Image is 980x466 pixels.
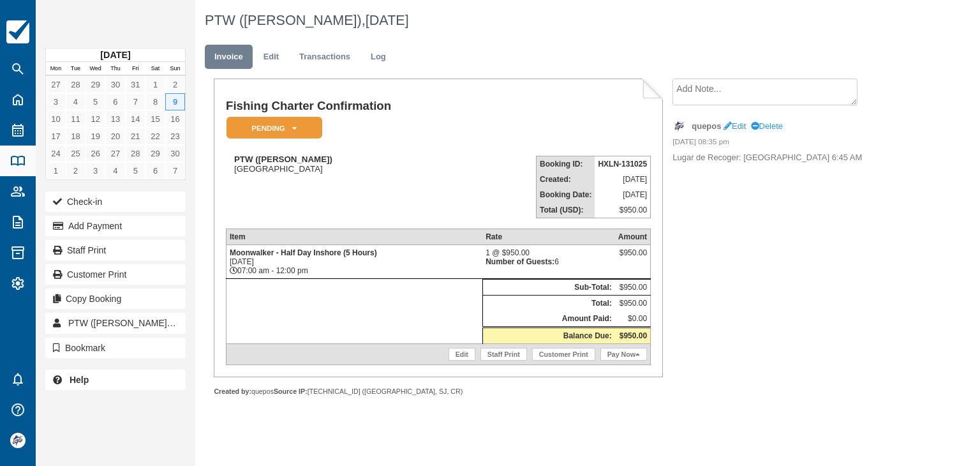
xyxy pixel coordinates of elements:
[234,154,332,164] strong: PTW ([PERSON_NAME])
[290,45,360,70] a: Transactions
[45,313,186,333] a: PTW ([PERSON_NAME]) 1
[45,264,186,285] a: Customer Print
[70,375,89,385] b: Help
[145,93,165,110] a: 8
[66,145,85,162] a: 25
[600,348,647,361] a: Pay Now
[126,93,145,110] a: 7
[66,93,85,110] a: 4
[537,172,595,187] th: Created:
[618,248,647,267] div: $950.00
[100,50,130,60] strong: [DATE]
[105,128,125,145] a: 20
[126,62,145,76] th: Fri
[45,289,186,309] button: Copy Booking
[105,93,125,110] a: 6
[486,257,554,266] strong: Number of Guests
[482,311,615,327] th: Amount Paid:
[126,128,145,145] a: 21
[46,162,66,179] a: 1
[537,202,595,218] th: Total (USD):
[226,245,482,279] td: [DATE] 07:00 am - 12:00 pm
[672,137,887,151] em: [DATE] 08:35 pm
[230,248,377,257] strong: Moonwalker - Half Day Inshore (5 Hours)
[449,348,475,361] a: Edit
[105,110,125,128] a: 13
[620,331,647,340] strong: $950.00
[672,152,887,164] p: Lugar de Recoger: [GEOGRAPHIC_DATA] 6:45 AM
[46,145,66,162] a: 24
[482,280,615,296] th: Sub-Total:
[692,121,721,131] strong: quepos
[45,338,186,358] button: Bookmark
[615,311,651,327] td: $0.00
[165,93,185,110] a: 9
[165,128,185,145] a: 23
[537,187,595,202] th: Booking Date:
[254,45,288,70] a: Edit
[10,433,26,448] img: avatar
[126,145,145,162] a: 28
[205,45,253,70] a: Invoice
[145,162,165,179] a: 6
[214,387,662,396] div: quepos [TECHNICAL_ID] ([GEOGRAPHIC_DATA], SJ, CR)
[126,110,145,128] a: 14
[85,145,105,162] a: 26
[46,76,66,93] a: 27
[165,162,185,179] a: 7
[68,318,176,328] span: PTW ([PERSON_NAME])
[482,296,615,312] th: Total:
[226,116,318,140] a: Pending
[45,192,186,212] button: Check-in
[615,280,651,296] td: $950.00
[145,110,165,128] a: 15
[615,296,651,312] td: $950.00
[724,121,746,131] a: Edit
[165,145,185,162] a: 30
[482,229,615,245] th: Rate
[105,76,125,93] a: 30
[145,76,165,93] a: 1
[145,62,165,76] th: Sat
[480,348,527,361] a: Staff Print
[105,145,125,162] a: 27
[46,128,66,145] a: 17
[274,387,308,395] strong: Source IP:
[482,327,615,344] th: Balance Due:
[751,121,783,131] a: Delete
[532,348,595,361] a: Customer Print
[537,156,595,172] th: Booking ID:
[615,229,651,245] th: Amount
[66,162,85,179] a: 2
[145,128,165,145] a: 22
[126,162,145,179] a: 5
[66,76,85,93] a: 28
[595,202,650,218] td: $950.00
[145,145,165,162] a: 29
[66,62,85,76] th: Tue
[105,162,125,179] a: 4
[172,318,184,329] span: 1
[361,45,396,70] a: Log
[66,128,85,145] a: 18
[165,62,185,76] th: Sun
[46,93,66,110] a: 3
[45,216,186,236] button: Add Payment
[205,13,894,28] h1: PTW ([PERSON_NAME]),
[45,240,186,260] a: Staff Print
[226,154,477,174] div: [GEOGRAPHIC_DATA]
[366,12,409,28] span: [DATE]
[85,93,105,110] a: 5
[85,128,105,145] a: 19
[165,110,185,128] a: 16
[66,110,85,128] a: 11
[126,76,145,93] a: 31
[46,62,66,76] th: Mon
[226,229,482,245] th: Item
[85,62,105,76] th: Wed
[595,172,650,187] td: [DATE]
[85,110,105,128] a: 12
[105,62,125,76] th: Thu
[595,187,650,202] td: [DATE]
[165,76,185,93] a: 2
